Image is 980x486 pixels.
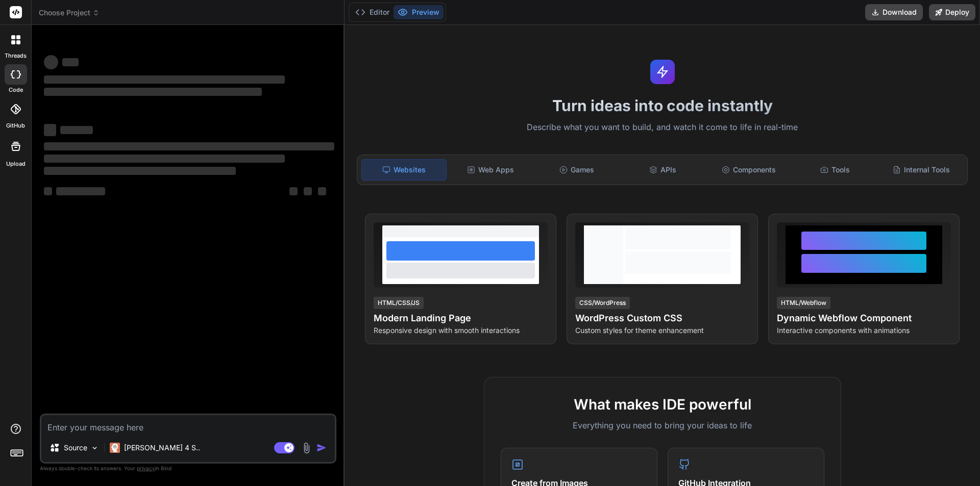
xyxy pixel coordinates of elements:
img: Claude 4 Sonnet [110,443,120,453]
label: code [9,86,23,94]
p: Describe what you want to build, and watch it come to life in real-time [351,121,974,134]
p: Source [64,443,87,453]
p: Responsive design with smooth interactions [374,325,548,336]
h4: WordPress Custom CSS [575,311,749,325]
div: HTML/Webflow [777,297,830,309]
div: CSS/WordPress [575,297,630,309]
button: Preview [394,5,444,19]
h4: Dynamic Webflow Component [777,311,951,325]
p: [PERSON_NAME] 4 S.. [124,443,200,453]
img: Pick Models [90,444,99,452]
span: ‌ [44,187,52,195]
span: Choose Project [39,8,100,18]
span: ‌ [44,124,56,136]
span: ‌ [44,55,58,69]
span: ‌ [56,187,105,195]
p: Everything you need to bring your ideas to life [501,419,824,431]
div: Games [535,159,619,181]
span: ‌ [289,187,298,195]
div: Components [707,159,791,181]
div: Web Apps [449,159,533,181]
span: ‌ [44,155,285,163]
span: ‌ [318,187,326,195]
div: Internal Tools [879,159,963,181]
span: privacy [137,465,155,471]
button: Download [865,4,923,20]
button: Editor [351,5,394,19]
span: ‌ [62,58,79,66]
h2: What makes IDE powerful [501,394,824,415]
label: Upload [6,160,26,168]
span: ‌ [304,187,312,195]
img: attachment [301,442,312,454]
h1: Turn ideas into code instantly [351,96,974,115]
span: ‌ [44,167,236,175]
h4: Modern Landing Page [374,311,548,325]
p: Custom styles for theme enhancement [575,325,749,336]
span: ‌ [44,75,285,84]
label: threads [5,52,27,60]
label: GitHub [6,121,25,130]
span: ‌ [44,142,334,150]
p: Interactive components with animations [777,325,951,336]
p: Always double-check its answers. Your in Bind [40,464,336,473]
span: ‌ [44,88,262,96]
div: HTML/CSS/JS [374,297,424,309]
div: Tools [793,159,877,181]
button: Deploy [929,4,975,20]
img: icon [316,443,327,453]
div: Websites [361,159,447,181]
div: APIs [621,159,705,181]
span: ‌ [60,126,93,134]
